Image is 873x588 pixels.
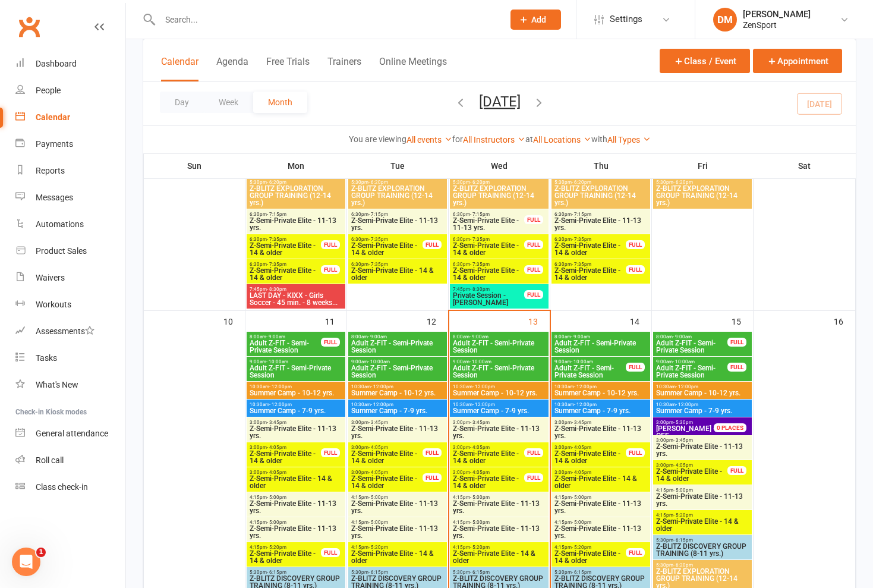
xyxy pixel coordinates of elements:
span: Z-BLITZ EXPLORATION GROUP TRAINING (12-14 yrs.) [351,185,445,206]
span: - 4:05pm [673,463,693,468]
span: 9:00am [554,359,626,364]
span: - 12:00pm [371,402,393,407]
span: Z-Semi-Private Elite - 14 & older [452,242,525,256]
div: Dashboard [36,59,77,68]
span: - 4:05pm [267,470,286,475]
span: Z-Semi-Private Elite - 11-13 yrs. [249,217,343,231]
div: FULL [727,363,746,372]
span: Z-Semi-Private Elite - 11-13 yrs. [351,217,445,231]
span: 3:00pm [655,420,728,425]
span: 8:00am [249,334,322,339]
div: FULL [423,240,442,249]
span: Z-Semi-Private Elite - 11-13 yrs. [351,425,445,439]
span: - 5:00pm [470,495,490,500]
div: [PERSON_NAME] [743,9,811,20]
span: Adult Z-FIT - Semi-Private Session [249,364,343,379]
span: - 12:00pm [371,384,393,389]
span: 6:30pm [249,212,343,217]
th: Fri [652,153,754,178]
span: Z-Semi-Private Elite - 14 & older [452,450,525,464]
span: - 8:30pm [267,287,286,292]
a: All Types [607,135,651,144]
span: 4:15pm [249,495,343,500]
span: - 9:00am [368,334,387,339]
span: - 7:35pm [572,262,591,267]
span: - 12:00pm [269,402,292,407]
span: - 4:05pm [572,445,591,450]
a: All Locations [533,135,591,144]
span: - 5:00pm [470,520,490,525]
span: 4:15pm [452,495,546,500]
button: [DATE] [479,93,521,110]
span: - 5:00pm [572,520,591,525]
div: 14 [630,311,651,331]
span: 3:00pm [249,445,322,450]
span: - 12:00pm [676,402,698,407]
span: 4:15pm [351,495,445,500]
span: Z-Semi-Private Elite - 11-13 yrs. [249,525,343,539]
span: 3:00pm [351,420,445,425]
div: FULL [626,240,645,249]
span: - 7:35pm [368,262,388,267]
span: - 12:00pm [676,384,698,389]
span: LAST DAY - KIXX - Girls Soccer - 45 min. - 8 weeks... [249,292,343,306]
span: Summer Camp - 10-12 yrs. [554,389,648,397]
span: 9:00am [249,359,343,364]
iframe: Intercom live chat [12,548,40,576]
span: 3:00pm [249,470,343,475]
span: Adult Z-FIT - Semi-Private Session [249,339,322,354]
strong: at [525,134,533,144]
div: 12 [427,311,448,331]
th: Sat [754,153,856,178]
span: Z-Semi-Private Elite - 11-13 yrs. [249,500,343,514]
span: - 5:00pm [267,520,286,525]
div: FULL [524,215,543,224]
th: Sun [144,153,245,178]
div: FULL [524,473,543,482]
span: - 12:00pm [574,402,597,407]
span: - 12:00pm [472,402,495,407]
strong: with [591,134,607,144]
span: - 4:05pm [368,470,388,475]
span: - 6:20pm [673,180,693,185]
span: - 6:20pm [368,180,388,185]
span: 10:30am [452,384,546,389]
span: Z-Semi-Private Elite - 11-13 yrs. [554,217,648,231]
span: Z-Semi-Private Elite - 14 & older [554,475,648,489]
span: 3:00pm [452,470,525,475]
div: FULL [727,338,746,347]
span: 4:15pm [554,520,648,525]
span: 6:30pm [351,262,445,267]
span: - 4:05pm [470,470,490,475]
span: - 7:15pm [572,212,591,217]
strong: You are viewing [349,134,406,144]
span: 4:15pm [554,545,626,550]
span: 10:30am [655,402,749,407]
span: Summer Camp - 10-12 yrs. [249,389,343,397]
span: 3:00pm [351,445,423,450]
span: 8:00am [554,334,648,339]
span: - 12:00pm [472,384,495,389]
span: Z-Semi-Private Elite - 11-13 yrs. [655,493,749,507]
span: 6:30pm [249,237,322,242]
span: Z-Semi-Private Elite - 11-13 yrs. [249,425,343,439]
span: Adult Z-FIT - Semi-Private Session [655,364,728,379]
span: Adult Z-FIT - Semi-Private Session [554,339,648,354]
div: FULL [524,265,543,274]
span: - 12:00pm [269,384,292,389]
span: 3:00pm [249,420,343,425]
span: 6:30pm [554,212,648,217]
button: Online Meetings [379,56,447,81]
span: Z-Semi-Private Elite - 11-13 yrs. [452,500,546,514]
span: - 5:00pm [572,495,591,500]
span: - 3:45pm [673,438,693,443]
span: - 4:05pm [572,470,591,475]
span: 10:30am [351,384,445,389]
span: - 5:00pm [267,495,286,500]
span: - 6:15pm [673,537,693,543]
div: FULL [321,548,340,557]
span: - 4:05pm [267,445,286,450]
span: 3:00pm [351,470,423,475]
span: - 5:20pm [267,545,286,550]
span: 10:30am [554,402,648,407]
